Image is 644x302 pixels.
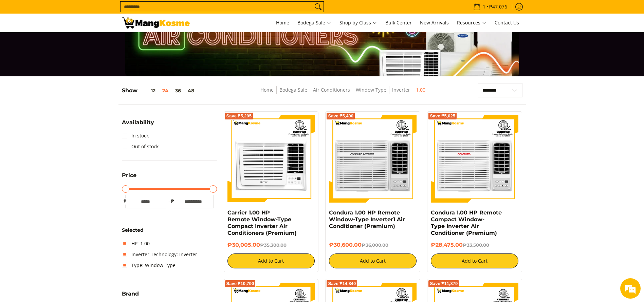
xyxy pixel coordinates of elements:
[463,242,489,248] del: ₱33,500.00
[122,291,139,302] summary: Open
[35,38,114,47] div: Chat with us now
[491,14,522,32] a: Contact Us
[122,291,139,297] span: Brand
[226,114,252,118] span: Save ₱5,295
[122,238,150,249] a: HP: 1.00
[122,17,190,29] img: Bodega Sale Aircon l Mang Kosme: Home Appliances Warehouse Sale Window Type
[122,120,154,125] span: Availability
[420,19,449,26] span: New Arrivals
[329,242,417,248] h6: ₱30,600.00
[392,87,410,93] a: Inverter
[471,3,509,11] span: •
[122,227,217,233] h6: Selected
[227,242,315,248] h6: ₱30,005.00
[122,141,159,152] a: Out of stock
[362,242,388,248] del: ₱36,000.00
[122,260,176,271] a: Type: Window Type
[431,242,518,248] h6: ₱28,475.00
[3,185,129,209] textarea: Type your message and hit 'Enter'
[197,14,522,32] nav: Main Menu
[454,14,490,32] a: Resources
[39,86,94,154] span: We're online!
[328,282,356,286] span: Save ₱14,840
[122,173,136,183] summary: Open
[227,115,315,203] img: Carrier 1.00 HP Remote Window-Type Compact Inverter Air Conditioners (Premium)
[416,86,425,94] span: 1.00
[260,87,274,93] a: Home
[457,19,486,27] span: Resources
[169,198,176,205] span: ₱
[227,253,315,268] button: Add to Cart
[122,130,149,141] a: In stock
[184,88,198,93] button: 48
[313,2,324,12] button: Search
[297,19,331,27] span: Bodega Sale
[431,115,518,203] img: Condura 1.00 HP Remote Compact Window-Type Inverter Air Conditioner (Premium)
[329,209,405,229] a: Condura 1.00 HP Remote Window-Type Inverter1 Air Conditioner (Premium)
[482,4,486,9] span: 1
[279,87,307,93] a: Bodega Sale
[329,115,417,203] img: Condura 1.00 HP Remote Window-Type Inverter1 Air Conditioner (Premium)
[313,87,350,93] a: Air Conditioners
[328,114,353,118] span: Save ₱5,400
[336,14,381,32] a: Shop by Class
[294,14,335,32] a: Bodega Sale
[356,87,386,93] a: Window Type
[431,253,518,268] button: Add to Cart
[227,209,297,236] a: Carrier 1.00 HP Remote Window-Type Compact Inverter Air Conditioners (Premium)
[382,14,415,32] a: Bulk Center
[430,114,455,118] span: Save ₱5,025
[159,88,172,93] button: 24
[488,4,508,9] span: ₱47,076
[385,19,412,26] span: Bulk Center
[122,249,197,260] a: Inverter Technology: Inverter
[417,14,452,32] a: New Arrivals
[339,19,377,27] span: Shop by Class
[122,173,136,178] span: Price
[226,282,254,286] span: Save ₱10,790
[122,87,198,94] h5: Show
[430,282,458,286] span: Save ₱11,879
[111,3,128,20] div: Minimize live chat window
[137,88,159,93] button: 12
[122,198,129,205] span: ₱
[329,253,417,268] button: Add to Cart
[260,242,287,248] del: ₱35,300.00
[172,88,184,93] button: 36
[276,19,289,26] span: Home
[431,209,502,236] a: Condura 1.00 HP Remote Compact Window-Type Inverter Air Conditioner (Premium)
[122,120,154,130] summary: Open
[495,19,519,26] span: Contact Us
[273,14,293,32] a: Home
[223,86,463,101] nav: Breadcrumbs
